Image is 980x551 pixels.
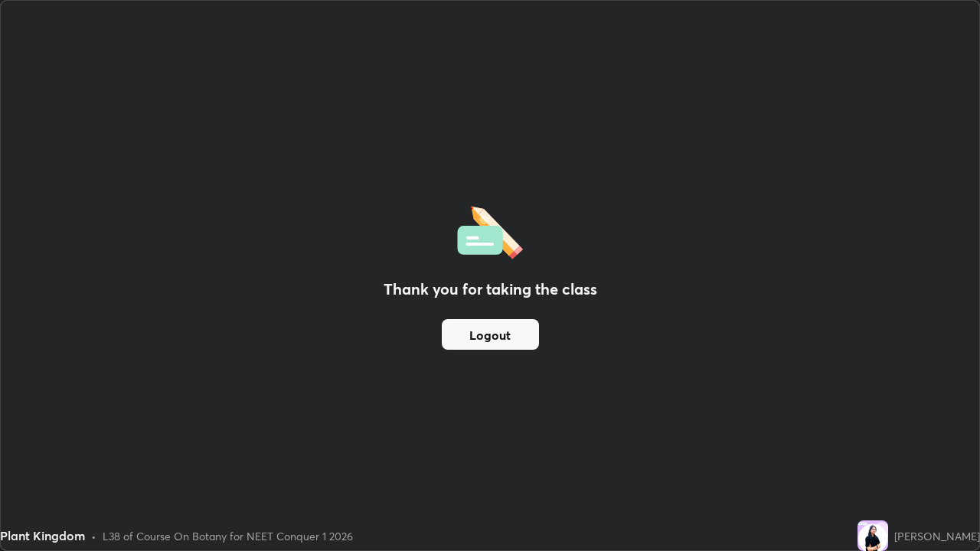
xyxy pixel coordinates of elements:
[384,278,597,301] h2: Thank you for taking the class
[91,528,96,544] div: •
[457,201,523,259] img: offlineFeedback.1438e8b3.svg
[103,528,353,544] div: L38 of Course On Botany for NEET Conquer 1 2026
[894,528,980,544] div: [PERSON_NAME]
[857,520,888,551] img: 78eb7e52afb6447b95302e0b8cdd5389.jpg
[442,319,539,350] button: Logout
